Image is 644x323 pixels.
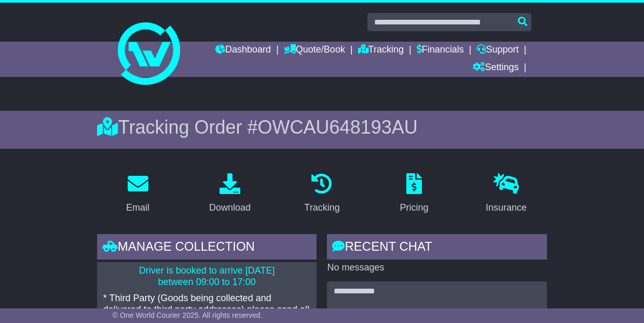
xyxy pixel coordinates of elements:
[358,42,404,59] a: Tracking
[97,116,547,138] div: Tracking Order #
[417,42,464,59] a: Financials
[393,170,435,218] a: Pricing
[97,234,317,262] div: Manage collection
[215,42,271,59] a: Dashboard
[113,311,263,319] span: © One World Courier 2025. All rights reserved.
[479,170,533,218] a: Insurance
[327,262,547,274] p: No messages
[126,201,149,215] div: Email
[119,170,156,218] a: Email
[486,201,527,215] div: Insurance
[284,42,345,59] a: Quote/Book
[202,170,257,218] a: Download
[476,42,518,59] a: Support
[209,201,251,215] div: Download
[258,117,418,138] span: OWCAU648193AU
[103,265,311,288] p: Driver is booked to arrive [DATE] between 09:00 to 17:00
[400,201,428,215] div: Pricing
[297,170,346,218] a: Tracking
[473,59,518,77] a: Settings
[304,201,339,215] div: Tracking
[327,234,547,262] div: RECENT CHAT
